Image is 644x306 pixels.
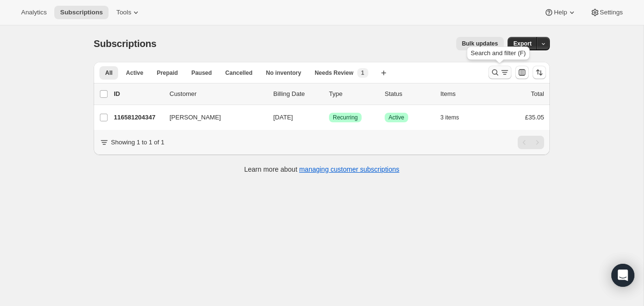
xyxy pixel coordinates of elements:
[114,111,544,124] div: 116581204347[PERSON_NAME][DATE]SuccessRecurringSuccessActive3 items£35.05
[538,6,582,19] button: Help
[440,111,470,124] button: 3 items
[600,9,623,16] span: Settings
[105,69,112,77] span: All
[462,40,498,47] span: Bulk updates
[389,114,404,121] span: Active
[157,69,178,77] span: Prepaid
[116,9,131,16] span: Tools
[94,38,157,49] span: Subscriptions
[114,113,162,122] p: 116581204347
[508,37,537,50] button: Export
[554,9,567,16] span: Help
[225,69,253,77] span: Cancelled
[170,113,221,122] span: [PERSON_NAME]
[114,89,544,99] div: IDCustomerBilling DateTypeStatusItemsTotal
[170,89,266,99] p: Customer
[513,40,532,47] span: Export
[191,69,212,77] span: Paused
[21,9,47,16] span: Analytics
[456,37,504,50] button: Bulk updates
[515,66,529,79] button: Customize table column order and visibility
[525,114,544,121] span: £35.05
[273,89,321,99] p: Billing Date
[329,89,377,99] div: Type
[60,9,103,16] span: Subscriptions
[361,69,365,77] span: 1
[518,136,544,149] nav: Pagination
[440,89,488,99] div: Items
[15,6,52,19] button: Analytics
[531,89,544,99] p: Total
[440,114,459,121] span: 3 items
[126,69,143,77] span: Active
[110,6,146,19] button: Tools
[164,110,260,125] button: [PERSON_NAME]
[533,66,546,79] button: Sort the results
[488,66,511,79] button: Search and filter results
[584,6,629,19] button: Settings
[273,114,293,121] span: [DATE]
[385,89,433,99] p: Status
[244,165,400,174] p: Learn more about
[266,69,301,77] span: No inventory
[315,69,353,77] span: Needs Review
[299,165,400,173] a: managing customer subscriptions
[611,264,634,287] div: Open Intercom Messenger
[111,138,164,147] p: Showing 1 to 1 of 1
[114,89,162,99] p: ID
[376,66,391,80] button: Create new view
[54,6,109,19] button: Subscriptions
[333,114,358,121] span: Recurring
